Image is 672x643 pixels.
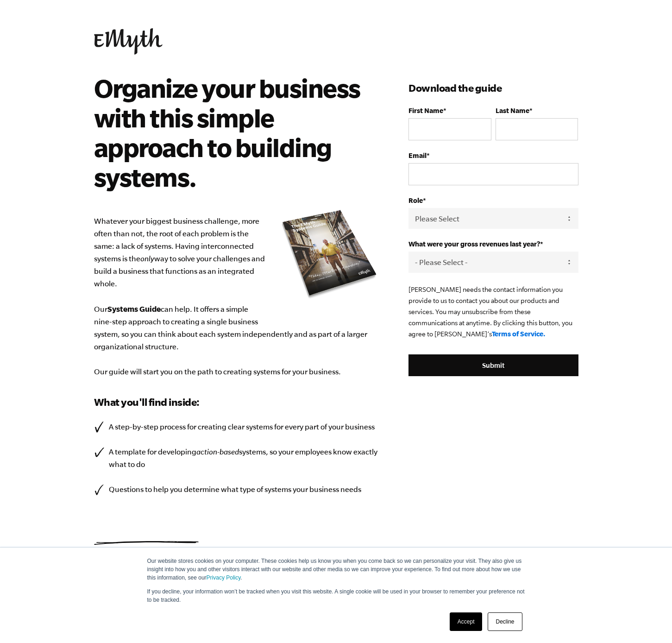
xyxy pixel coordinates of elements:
b: Systems Guide [107,304,161,313]
a: Accept [450,612,483,631]
i: action-based [196,448,239,456]
a: Terms of Service. [492,330,546,338]
span: First Name [408,107,443,114]
input: Submit [408,354,578,377]
h2: Organize your business with this simple approach to building systems. [94,73,368,192]
i: only [140,254,154,263]
h3: What you'll find inside: [94,395,381,410]
span: Role [408,196,423,204]
span: What were your gross revenues last year? [408,240,540,248]
span: Email [408,151,427,159]
p: Whatever your biggest business challenge, more often than not, the root of each problem is the sa... [94,215,381,378]
img: e-myth systems guide organize your business [279,207,381,302]
li: Questions to help you determine what type of systems your business needs [94,483,381,496]
img: EMyth [94,28,163,55]
a: Decline [488,612,522,631]
h3: Download the guide [408,81,578,95]
p: If you decline, your information won’t be tracked when you visit this website. A single cookie wi... [147,587,525,604]
span: Last Name [496,107,529,114]
li: A template for developing systems, so your employees know exactly what to do [94,446,381,471]
p: Our website stores cookies on your computer. These cookies help us know you when you come back so... [147,557,525,582]
li: A step-by-step process for creating clear systems for every part of your business [94,421,381,433]
a: Privacy Policy [207,574,241,581]
p: [PERSON_NAME] needs the contact information you provide to us to contact you about our products a... [408,284,578,340]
